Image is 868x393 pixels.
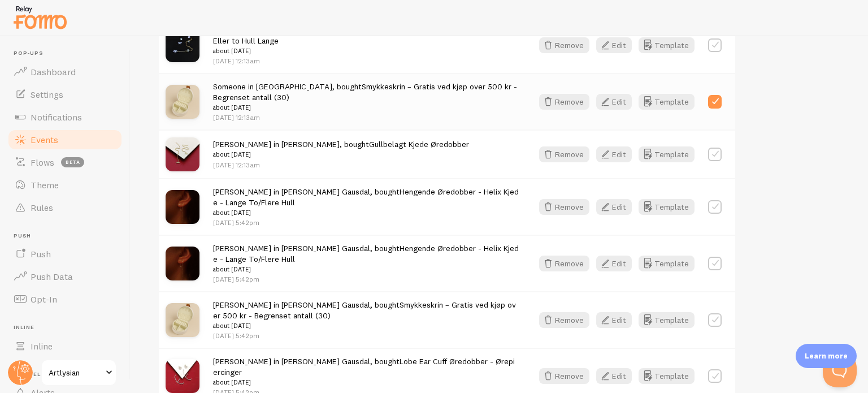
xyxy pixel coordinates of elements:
p: [DATE] 12:13am [213,56,519,66]
span: Someone in [GEOGRAPHIC_DATA], bought [213,81,519,113]
button: Edit [596,146,632,162]
span: Rules [31,202,53,213]
a: Gullbelagt Kjede Øredobber [369,139,469,149]
a: Artlysian [41,359,117,386]
button: Edit [596,368,632,384]
p: Learn more [805,351,848,361]
span: Dashboard [31,66,76,77]
span: [PERSON_NAME] in [PERSON_NAME], bought [213,139,469,160]
button: Remove [539,256,589,271]
small: about [DATE] [213,321,519,331]
iframe: Help Scout Beacon - Open [823,353,857,387]
a: Hengende Øredobber - Helix Kjede - Lange To/Flere Hull [213,187,519,208]
button: Template [639,256,695,271]
button: Remove [539,94,589,110]
a: Rules [7,196,123,219]
span: beta [61,157,84,167]
a: Inline [7,335,123,357]
a: Edit [596,256,639,271]
button: Template [639,368,695,384]
a: Flows beta [7,151,123,174]
small: about [DATE] [213,102,519,113]
span: Artlysian [49,366,102,379]
small: about [DATE] [213,377,519,387]
span: [PERSON_NAME] in [PERSON_NAME] Gausdal, bought [213,187,519,218]
img: fomo-relay-logo-orange.svg [12,3,68,32]
a: Edit [596,94,639,110]
img: 1squarecanva1000x1000_small.png [166,190,199,224]
button: Remove [539,37,589,53]
img: 1squarecanva1000x1000_small.png [166,247,199,280]
span: Pop-ups [14,50,123,57]
a: Smykkeskrin – Gratis ved kjøp over 500 kr - Begrenset antall (30) [213,300,516,321]
p: [DATE] 5:42pm [213,218,519,227]
img: IMG_20220916_120639_small.jpg [166,137,199,171]
a: Settings [7,83,123,106]
span: Inline [31,340,53,352]
button: Edit [596,312,632,328]
img: ChatGPTImageApr14_2025_10_30_13AM_small.png [166,85,199,119]
button: Remove [539,312,589,328]
img: purple5_2e586d68-ae68-42e7-8442-4e78bcd19841_small.jpg [166,28,199,62]
a: Edit [596,312,639,328]
p: [DATE] 5:42pm [213,274,519,284]
button: Template [639,146,695,162]
button: Template [639,199,695,215]
button: Edit [596,37,632,53]
button: Edit [596,94,632,110]
a: Notifications [7,106,123,128]
span: Push Data [31,271,73,282]
span: Push [14,232,123,240]
a: Push [7,243,123,265]
span: Notifications [31,111,82,123]
button: Template [639,37,695,53]
a: Edit [596,368,639,384]
p: [DATE] 12:13am [213,160,469,170]
span: Opt-In [31,293,57,305]
button: Remove [539,368,589,384]
a: Events [7,128,123,151]
button: Edit [596,199,632,215]
span: [PERSON_NAME] in [PERSON_NAME] Gausdal, bought [213,356,519,388]
span: Flows [31,157,54,168]
img: IMG_20220703_164020_063fa265-120a-404e-81d4-4f9280b6f440_small.jpg [166,359,199,393]
span: Someone in [GEOGRAPHIC_DATA], bought [213,25,519,57]
small: about [DATE] [213,149,469,159]
a: Dashboard [7,61,123,83]
a: Lobe Ear Cuff Øredobber - Ørepiercinger [213,356,515,377]
span: Events [31,134,58,145]
button: Remove [539,199,589,215]
button: Template [639,94,695,110]
button: Remove [539,146,589,162]
span: Theme [31,179,59,191]
small: about [DATE] [213,208,519,218]
span: Inline [14,324,123,331]
p: [DATE] 5:42pm [213,331,519,340]
small: about [DATE] [213,46,519,56]
span: Settings [31,89,63,100]
a: Theme [7,174,123,196]
a: Edit [596,37,639,53]
img: ChatGPTImageApr14_2025_10_30_13AM_small.png [166,303,199,337]
span: [PERSON_NAME] in [PERSON_NAME] Gausdal, bought [213,300,519,331]
button: Edit [596,256,632,271]
div: Learn more [796,344,857,368]
span: [PERSON_NAME] in [PERSON_NAME] Gausdal, bought [213,243,519,275]
a: Smykkeskrin – Gratis ved kjøp over 500 kr - Begrenset antall (30) [213,81,517,102]
small: about [DATE] [213,264,519,274]
a: Edit [596,146,639,162]
a: Hengende Øredobber - Helix Kjede - Lange To/Flere Hull [213,243,519,264]
a: Push Data [7,265,123,288]
p: [DATE] 12:13am [213,113,519,122]
a: Edit [596,199,639,215]
span: Push [31,248,51,260]
a: Opt-In [7,288,123,310]
button: Template [639,312,695,328]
